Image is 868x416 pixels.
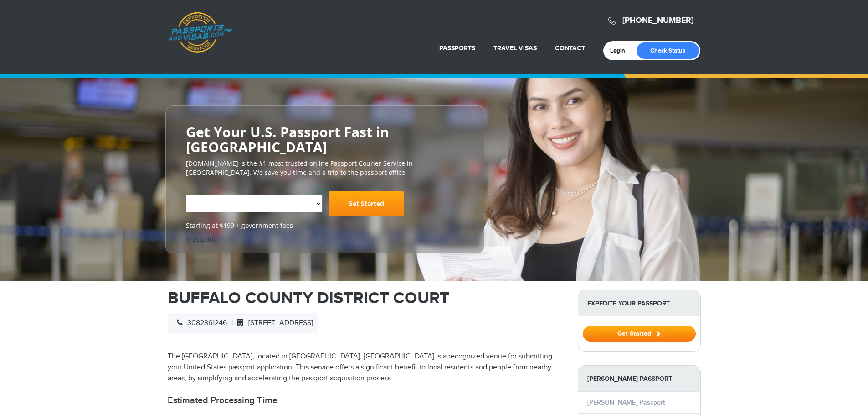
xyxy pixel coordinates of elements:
div: | [168,313,318,333]
a: Travel Visas [493,44,537,52]
p: The [GEOGRAPHIC_DATA], located in [GEOGRAPHIC_DATA], [GEOGRAPHIC_DATA] is a recognized venue for ... [168,351,564,384]
span: [STREET_ADDRESS] [233,319,313,327]
a: [PHONE_NUMBER] [622,16,693,26]
a: Check Status [637,42,699,59]
h2: Get Your U.S. Passport Fast in [GEOGRAPHIC_DATA] [186,124,464,154]
p: [DOMAIN_NAME] is the #1 most trusted online Passport Courier Service in [GEOGRAPHIC_DATA]. We sav... [186,159,464,177]
a: Passports [439,44,475,52]
a: [PERSON_NAME] Passport [587,399,665,406]
span: 3082361246 [172,319,227,327]
a: Get Started [583,330,696,337]
a: Trustpilot [186,235,216,243]
h1: BUFFALO COUNTY DISTRICT COURT [168,290,564,306]
a: Passports & [DOMAIN_NAME] [168,12,233,53]
a: Get Started [329,191,404,216]
span: Starting at $199 + government fees [186,221,464,230]
a: Contact [555,44,585,52]
a: Login [610,47,632,54]
h2: Estimated Processing Time [168,395,564,406]
button: Get Started [583,326,696,342]
strong: Expedite Your Passport [578,290,700,316]
strong: [PERSON_NAME] Passport [578,366,700,392]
